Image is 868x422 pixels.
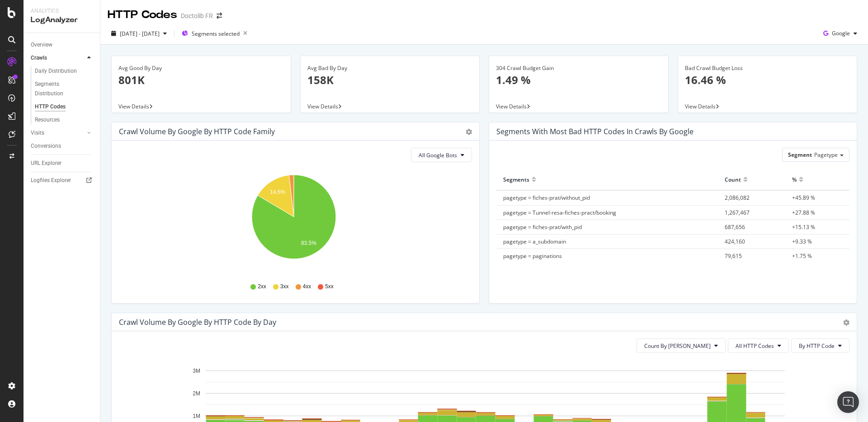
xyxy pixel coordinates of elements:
[280,283,289,291] span: 3xx
[35,102,66,112] div: HTTP Codes
[832,29,850,37] span: Google
[31,128,85,138] a: Visits
[303,283,311,291] span: 4xx
[118,72,284,88] p: 801K
[791,338,849,353] button: By HTTP Code
[31,128,44,138] div: Visits
[837,391,859,413] div: Open Intercom Messenger
[31,159,61,168] div: URL Explorer
[788,151,812,159] span: Segment
[814,151,838,159] span: Pagetype
[644,342,711,350] span: Count By Day
[35,115,94,125] a: Resources
[725,172,741,187] div: Count
[503,194,590,202] span: pagetype = fiches-prat/without_pid
[31,53,47,63] div: Crawls
[31,7,93,15] div: Analytics
[843,319,849,326] div: gear
[503,252,562,260] span: pagetype = paginations
[792,172,797,187] div: %
[419,151,457,159] span: All Google Bots
[193,368,200,374] text: 3M
[31,15,93,25] div: LogAnalyzer
[503,209,616,216] span: pagetype = Tunnel-resa-fiches-pract/booking
[118,103,149,110] span: View Details
[685,64,850,72] div: Bad Crawl Budget Loss
[792,223,815,231] span: +15.13 %
[258,283,266,291] span: 2xx
[411,148,472,162] button: All Google Bots
[307,72,473,88] p: 158K
[503,172,529,187] div: Segments
[193,390,200,397] text: 2M
[31,40,94,50] a: Overview
[35,115,60,125] div: Resources
[31,159,94,168] a: URL Explorer
[31,40,52,50] div: Overview
[119,169,469,274] svg: A chart.
[728,338,789,353] button: All HTTP Codes
[725,238,745,245] span: 424,160
[31,53,85,63] a: Crawls
[108,26,170,41] button: [DATE] - [DATE]
[270,189,285,195] text: 14.6%
[307,64,473,72] div: Avg Bad By Day
[503,223,582,231] span: pagetype = fiches-prat/with_pid
[119,127,275,136] div: Crawl Volume by google by HTTP Code Family
[496,64,661,72] div: 304 Crawl Budget Gain
[192,30,240,38] span: Segments selected
[307,103,338,110] span: View Details
[31,141,61,151] div: Conversions
[31,176,71,185] div: Logfiles Explorer
[792,238,812,245] span: +9.33 %
[725,194,750,202] span: 2,086,082
[325,283,334,291] span: 5xx
[31,176,94,185] a: Logfiles Explorer
[193,413,200,419] text: 1M
[725,209,750,216] span: 1,267,467
[736,342,774,350] span: All HTTP Codes
[35,80,85,98] div: Segments Distribution
[496,127,693,136] div: Segments with most bad HTTP codes in Crawls by google
[799,342,835,350] span: By HTTP Code
[301,240,316,246] text: 83.5%
[685,72,850,88] p: 16.46 %
[35,102,94,112] a: HTTP Codes
[725,252,742,260] span: 79,615
[118,64,284,72] div: Avg Good By Day
[466,129,472,135] div: gear
[181,11,213,20] div: Doctolib FR
[503,238,566,245] span: pagetype = a_subdomain
[496,72,661,88] p: 1.49 %
[35,66,94,76] a: Daily Distribution
[496,103,527,110] span: View Details
[792,252,812,260] span: +1.75 %
[119,318,276,327] div: Crawl Volume by google by HTTP Code by Day
[792,194,815,202] span: +45.89 %
[35,66,77,76] div: Daily Distribution
[637,338,726,353] button: Count By [PERSON_NAME]
[792,209,815,216] span: +27.88 %
[820,26,861,41] button: Google
[685,103,716,110] span: View Details
[35,80,94,98] a: Segments Distribution
[120,30,160,38] span: [DATE] - [DATE]
[31,141,94,151] a: Conversions
[217,13,222,19] div: arrow-right-arrow-left
[108,7,177,23] div: HTTP Codes
[178,26,251,41] button: Segments selected
[725,223,745,231] span: 687,656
